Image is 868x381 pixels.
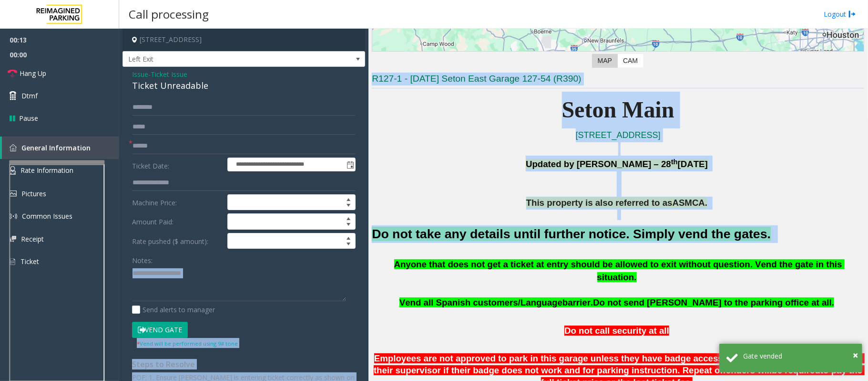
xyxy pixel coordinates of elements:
span: Issue [132,69,148,79]
span: Increase value [342,233,355,241]
span: Do not call security at all [564,326,669,336]
button: Vend Gate [132,322,188,338]
span: Ticket Issue [151,69,187,79]
a: General Information [2,137,119,159]
span: - [148,70,187,79]
label: Amount Paid: [130,213,225,230]
img: 'icon' [10,144,17,151]
div: Gate vended [743,351,855,361]
h3: R127-1 - [DATE] Seton East Garage 127-54 (R390) [372,73,864,88]
span: × [853,349,858,361]
span: Decrease value [342,222,355,229]
span: Left Exit [123,52,317,67]
span: Pause [19,113,38,123]
label: Ticket Date: [130,158,225,172]
span: ASMCA. [673,198,708,208]
span: Employees are not approved to park in this garage unless they have badge access. [374,353,725,363]
span: Do not send [PERSON_NAME] to the parking office at all. [593,297,834,307]
span: Dtmf [21,91,38,101]
img: logout [848,9,856,19]
button: Close [853,348,858,362]
span: Seton Main [562,97,674,122]
span: be required [772,365,821,375]
h4: [STREET_ADDRESS] [123,29,365,51]
span: Increase value [342,214,355,222]
span: barrier. [562,297,593,307]
span: Hang Up [20,68,46,78]
small: Vend will be performed using 9# tone [137,340,238,347]
span: General Information [21,143,91,152]
span: Anyone that does not get a ticket at entry should be allowed to exit without question. Vend the g... [394,259,845,282]
font: Do not take any details until further notice. Simply vend the gates. [372,227,771,241]
span: Decrease value [342,202,355,210]
span: [DATE] [678,159,708,169]
h3: Call processing [124,2,214,26]
label: Machine Price: [130,194,225,211]
label: Notes: [132,252,153,265]
span: This property is also referred to as [526,198,673,208]
label: Send alerts to manager [132,305,215,315]
span: Toggle popup [345,158,355,171]
span: Decrease value [342,241,355,249]
h4: Steps to Resolve [132,360,356,369]
span: th [671,158,678,166]
label: CAM [617,54,643,68]
span: contact their supervisor if their badge does not work and for parking instruction. Repeat offende... [374,353,864,375]
label: Rate pushed ($ amount): [130,233,225,249]
span: Increase value [342,195,355,202]
span: Updated by [PERSON_NAME] – 28 [526,159,671,169]
span: Vend all Spanish customers/Language [399,297,562,307]
a: [STREET_ADDRESS] [576,130,661,140]
label: Map [592,54,618,68]
div: Ticket Unreadable [132,79,356,92]
a: Logout [824,9,856,19]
